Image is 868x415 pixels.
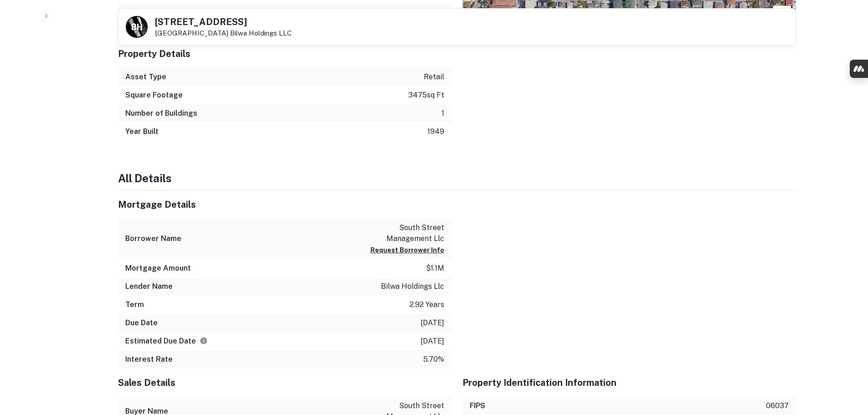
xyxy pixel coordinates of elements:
[125,354,173,365] h6: Interest Rate
[125,233,181,244] h6: Borrower Name
[125,263,191,274] h6: Mortgage Amount
[118,170,796,186] h4: All Details
[421,7,444,18] p: [DATE]
[421,318,444,328] p: [DATE]
[426,263,444,274] p: $1.1m
[125,281,173,292] h6: Lender Name
[408,90,444,101] p: 3475 sq ft
[118,198,452,211] h5: Mortgage Details
[822,342,868,386] iframe: Chat Widget
[118,47,452,61] h5: Property Details
[118,376,452,389] h5: Sales Details
[370,245,444,256] button: Request Borrower Info
[410,299,444,310] p: 2.92 years
[424,72,444,82] p: retail
[423,354,444,365] p: 5.70%
[155,29,292,37] p: [GEOGRAPHIC_DATA]
[421,336,444,347] p: [DATE]
[125,318,158,328] h6: Due Date
[381,281,444,292] p: bilwa holdings llc
[766,400,789,411] p: 06037
[131,21,142,33] p: B H
[125,336,208,347] h6: Estimated Due Date
[125,126,159,137] h6: Year Built
[362,222,444,244] p: south street management llc
[470,400,485,411] h6: FIPS
[427,126,444,137] p: 1949
[125,299,144,310] h6: Term
[442,108,444,119] p: 1
[125,90,183,101] h6: Square Footage
[125,108,197,119] h6: Number of Buildings
[230,29,292,37] a: Bilwa Holdings LLC
[125,7,158,18] h6: Due Date
[155,17,292,26] h5: [STREET_ADDRESS]
[773,6,791,24] button: Drag Pegman onto the map to open Street View
[125,72,166,82] h6: Asset Type
[462,376,796,389] h5: Property Identification Information
[200,337,208,345] svg: Estimate is based on a standard schedule for this type of loan.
